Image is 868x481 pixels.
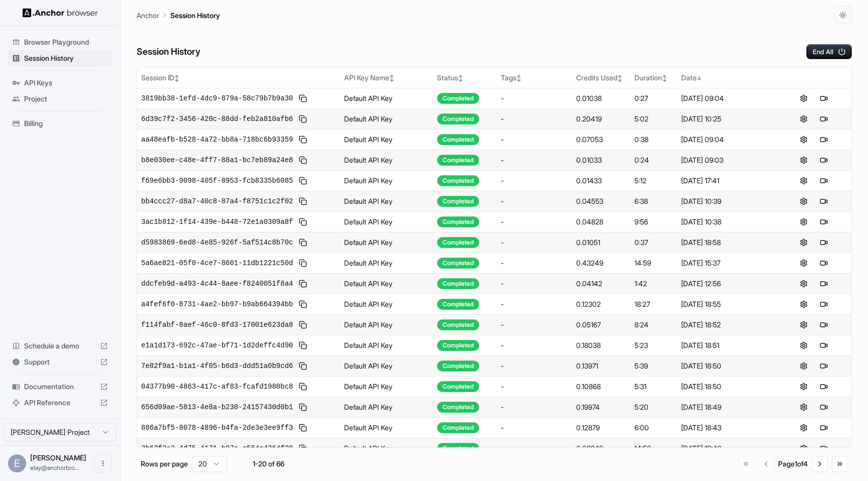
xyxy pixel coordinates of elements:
div: Duration [634,73,674,83]
div: 5:12 [634,176,674,186]
div: Completed [437,340,479,351]
div: - [501,443,568,453]
div: Completed [437,360,479,372]
div: 0.04828 [576,217,626,227]
div: [DATE] 10:39 [681,196,772,206]
div: 0.01033 [576,155,626,165]
div: 0.12302 [576,299,626,309]
span: aa48eafb-b528-4a72-bb8a-718bc6b93359 [141,135,293,145]
p: Anchor [137,10,159,21]
div: - [501,93,568,103]
span: e1a1d173-692c-47ae-bf71-1d2deffc4d90 [141,340,293,350]
div: 14:59 [634,258,674,268]
div: [DATE] 09:04 [681,93,772,103]
div: 0.10868 [576,382,626,392]
td: Default API Key [340,397,433,417]
div: - [501,217,568,227]
span: 656d09ae-5813-4e8a-b230-24157430d0b1 [141,402,293,412]
div: 0:27 [634,93,674,103]
div: [DATE] 09:04 [681,135,772,145]
div: Session History [8,50,112,66]
div: [DATE] 18:55 [681,299,772,309]
div: Project [8,91,112,107]
span: ↕ [662,74,667,82]
span: 6d39c7f2-3456-420c-88dd-feb2a810afb6 [141,114,293,124]
span: d5983869-6ed8-4e85-926f-5af514c8b70c [141,237,293,248]
div: - [501,361,568,371]
div: Completed [437,299,479,310]
div: [DATE] 12:40 [681,443,772,453]
div: [DATE] 15:37 [681,258,772,268]
td: Default API Key [340,211,433,232]
span: Billing [24,118,108,129]
div: 9:56 [634,217,674,227]
td: Default API Key [340,335,433,355]
div: 0.01433 [576,176,626,186]
span: API Reference [24,398,96,408]
span: Session History [24,53,108,63]
div: 6:38 [634,196,674,206]
img: Anchor Logo [23,8,98,18]
div: - [501,299,568,309]
div: Browser Playground [8,34,112,50]
div: 0.01038 [576,93,626,103]
div: [DATE] 18:51 [681,340,772,350]
div: 0.07053 [576,135,626,145]
div: Completed [437,422,479,433]
div: - [501,258,568,268]
span: API Keys [24,78,108,88]
div: Schedule a demo [8,338,112,354]
span: ↕ [389,74,394,82]
span: 3ac1b812-1f14-439e-b448-72e1a0309a8f [141,217,293,227]
div: 5:02 [634,114,674,124]
span: a4fef6f0-8731-4ae2-bb97-b9ab664394bb [141,299,293,309]
div: 18:27 [634,299,674,309]
div: [DATE] 12:56 [681,279,772,289]
div: - [501,423,568,433]
span: 3819bb38-1efd-4dc9-879a-58c79b7b9a30 [141,93,293,103]
div: - [501,176,568,186]
td: Default API Key [340,273,433,294]
div: 0.13971 [576,361,626,371]
nav: breadcrumb [137,10,220,21]
div: Completed [437,175,479,186]
div: - [501,402,568,412]
div: [DATE] 18:43 [681,423,772,433]
span: Support [24,357,96,367]
div: 0.05167 [576,320,626,330]
span: ↕ [617,74,622,82]
div: 0.04553 [576,196,626,206]
span: ↓ [697,74,702,82]
div: 0:24 [634,155,674,165]
td: Default API Key [340,191,433,211]
div: - [501,114,568,124]
td: Default API Key [340,108,433,129]
div: 5:20 [634,402,674,412]
span: f114fabf-8aef-46c0-8fd3-17001e623da8 [141,320,293,330]
div: 1-20 of 66 [243,459,293,469]
div: Completed [437,443,479,454]
h6: Session History [137,45,200,59]
td: Default API Key [340,314,433,335]
div: [DATE] 17:41 [681,176,772,186]
div: 0.04142 [576,279,626,289]
div: Session ID [141,73,336,83]
div: - [501,382,568,392]
span: bb4ccc27-d8a7-40c8-87a4-f8751c1c2f02 [141,196,293,206]
div: Completed [437,319,479,330]
div: 0:37 [634,237,674,248]
div: 0:38 [634,135,674,145]
button: Open menu [94,454,112,472]
div: Completed [437,134,479,145]
div: Completed [437,381,479,392]
div: Page 1 of 4 [778,459,808,469]
div: Status [437,73,493,83]
td: Default API Key [340,376,433,397]
div: - [501,279,568,289]
div: - [501,340,568,350]
div: 0.19974 [576,402,626,412]
div: Tags [501,73,568,83]
span: 3b63f3a2-4d75-4171-b97e-c564c4364f28 [141,443,293,453]
div: [DATE] 10:38 [681,217,772,227]
div: Billing [8,115,112,132]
